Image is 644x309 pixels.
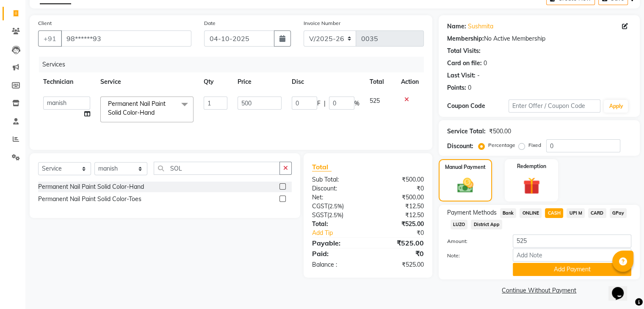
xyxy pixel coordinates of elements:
input: Amount [513,235,631,248]
div: Total: [306,220,368,229]
div: ₹525.00 [368,238,430,248]
div: Last Visit: [447,71,475,80]
th: Disc [287,72,365,91]
input: Add Note [513,248,631,262]
div: ₹12.50 [368,202,430,211]
label: Manual Payment [445,163,486,171]
span: Permanent Nail Paint Solid Color-Hand [108,100,166,116]
span: SGST [312,211,327,219]
label: Fixed [528,141,541,149]
span: Payment Methods [447,208,497,217]
div: Discount: [447,142,473,151]
div: Discount: [306,184,368,193]
span: CARD [588,208,606,218]
span: District App [471,220,502,229]
div: ( ) [306,211,368,220]
span: F [317,99,321,108]
input: Search by Name/Mobile/Email/Code [61,30,191,47]
th: Action [396,72,424,91]
div: ₹0 [368,248,430,259]
span: 2.5% [329,203,342,210]
label: Client [38,19,52,27]
div: Coupon Code [447,102,509,110]
div: No Active Membership [447,34,631,43]
input: Enter Offer / Coupon Code [509,99,601,113]
button: +91 [38,30,62,47]
div: Name: [447,22,466,31]
div: Balance : [306,260,368,269]
span: GPay [610,208,627,218]
span: 2.5% [329,212,342,218]
span: LUZO [451,220,468,229]
div: ₹0 [378,229,430,237]
button: Apply [604,100,628,113]
th: Price [232,72,287,91]
div: Permanent Nail Paint Solid Color-Toes [38,195,141,204]
div: ₹500.00 [489,127,511,136]
a: x [155,109,158,116]
span: Bank [500,208,517,218]
div: Card on file: [447,59,482,68]
img: _cash.svg [452,176,478,195]
div: ₹525.00 [368,260,430,269]
div: Total Visits: [447,47,481,55]
div: - [477,71,480,80]
span: Total [312,163,332,171]
div: ₹0 [368,184,430,193]
span: UPI M [567,208,585,218]
div: Net: [306,193,368,202]
div: Permanent Nail Paint Solid Color-Hand [38,182,144,191]
label: Redemption [517,163,546,170]
div: Payable: [306,238,368,248]
span: ONLINE [520,208,542,218]
div: ₹500.00 [368,193,430,202]
label: Invoice Number [304,19,340,27]
a: Sushmita [468,22,493,31]
div: Points: [447,83,466,92]
div: ₹12.50 [368,211,430,220]
span: CASH [545,208,563,218]
label: Note: [441,252,506,259]
div: Service Total: [447,127,486,136]
div: Sub Total: [306,175,368,184]
div: ₹500.00 [368,175,430,184]
span: | [324,99,326,108]
label: Amount: [441,237,506,245]
label: Date [204,19,216,27]
span: CGST [312,202,328,210]
th: Total [365,72,396,91]
span: 525 [370,97,380,105]
a: Continue Without Payment [440,286,638,295]
img: _gift.svg [518,175,545,196]
div: ₹525.00 [368,220,430,229]
input: Search or Scan [154,162,280,175]
div: Membership: [447,34,484,43]
div: Services [39,57,430,72]
iframe: chat widget [608,275,636,301]
div: 0 [468,83,471,92]
th: Technician [38,72,95,91]
label: Percentage [488,141,515,149]
th: Qty [199,72,233,91]
div: Paid: [306,248,368,259]
button: Add Payment [513,263,631,276]
div: ( ) [306,202,368,211]
th: Service [95,72,199,91]
div: 0 [484,59,487,68]
span: % [354,99,359,108]
a: Add Tip [306,229,378,237]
